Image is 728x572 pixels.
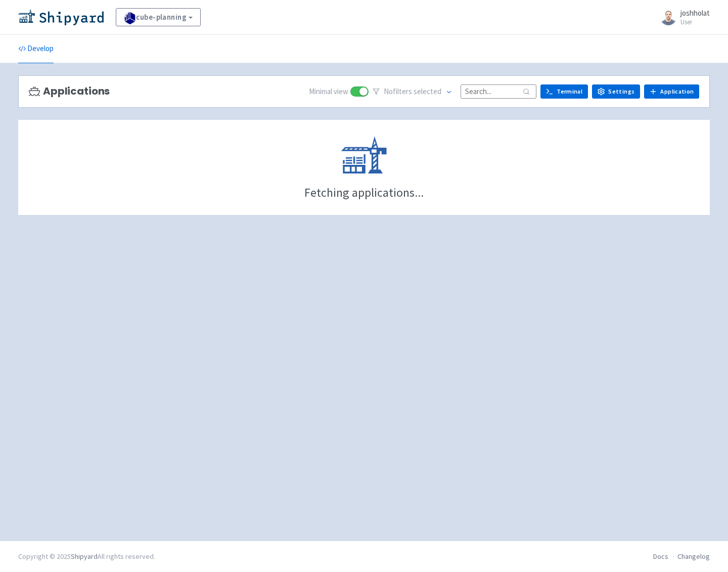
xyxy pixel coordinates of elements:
input: Search... [461,84,536,98]
a: Changelog [677,552,710,561]
div: Fetching applications... [304,187,424,199]
a: Shipyard [71,552,98,561]
a: Terminal [540,84,588,99]
a: joshholat User [654,9,710,25]
small: User [680,19,710,25]
span: No filter s [384,86,441,98]
h3: Applications [29,85,110,97]
span: joshholat [680,8,710,18]
div: Copyright © 2025 All rights reserved. [18,551,155,562]
a: Develop [18,35,54,63]
a: cube-planning [116,8,201,26]
span: Minimal view [309,86,348,98]
span: selected [414,86,441,96]
a: Docs [653,552,668,561]
a: Application [644,84,699,99]
a: Settings [592,84,640,99]
img: Shipyard logo [18,9,104,25]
